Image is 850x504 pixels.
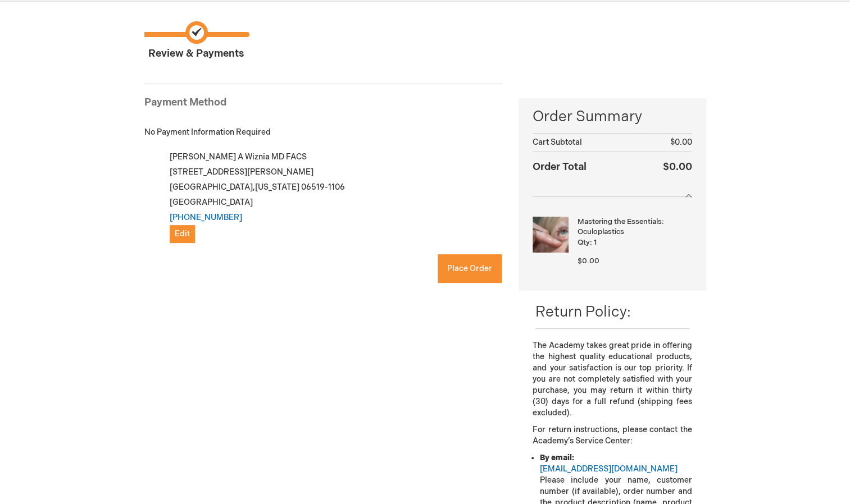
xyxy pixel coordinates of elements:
[578,217,689,237] strong: Mastering the Essentials: Oculoplastics
[144,95,502,116] div: Payment Method
[540,453,574,462] strong: By email:
[447,264,492,273] span: Place Order
[533,134,639,152] th: Cart Subtotal
[535,304,631,321] span: Return Policy:
[578,256,599,265] span: $0.00
[438,254,502,283] button: Place Order
[144,267,315,311] iframe: reCAPTCHA
[255,182,299,192] span: [US_STATE]
[533,107,692,133] span: Order Summary
[663,161,692,173] span: $0.00
[533,158,587,175] strong: Order Total
[144,21,248,61] span: Review & Payments
[533,424,692,447] p: For return instructions, please contact the Academy’s Service Center:
[170,213,242,222] a: [PHONE_NUMBER]
[144,127,271,137] span: No Payment Information Required
[533,217,569,253] img: Mastering the Essentials: Oculoplastics
[594,238,597,247] span: 1
[578,238,590,247] span: Qty
[175,229,190,239] span: Edit
[157,149,502,243] div: [PERSON_NAME] A Wiznia MD FACS [STREET_ADDRESS][PERSON_NAME] [GEOGRAPHIC_DATA] , 06519-1106 [GEOG...
[170,225,195,243] button: Edit
[540,464,678,474] a: [EMAIL_ADDRESS][DOMAIN_NAME]
[670,138,692,147] span: $0.00
[533,340,692,419] p: The Academy takes great pride in offering the highest quality educational products, and your sati...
